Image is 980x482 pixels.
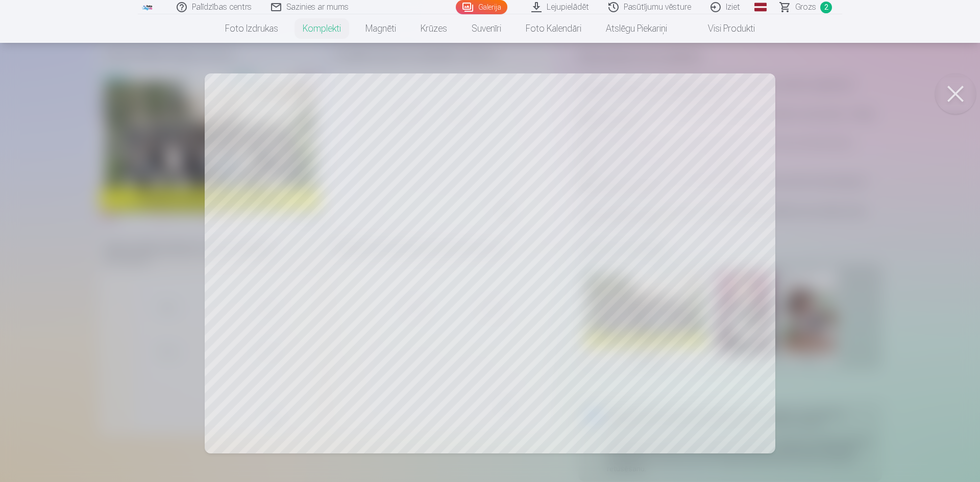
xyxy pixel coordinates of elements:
a: Krūzes [408,14,459,43]
a: Foto kalendāri [513,14,594,43]
a: Visi produkti [679,14,767,43]
a: Foto izdrukas [213,14,290,43]
a: Atslēgu piekariņi [594,14,679,43]
a: Komplekti [290,14,353,43]
a: Magnēti [353,14,408,43]
span: 2 [820,2,832,13]
a: Suvenīri [459,14,513,43]
span: Grozs [795,1,816,13]
img: /fa1 [142,4,153,10]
